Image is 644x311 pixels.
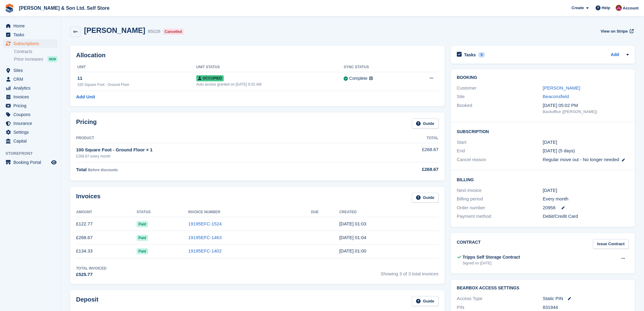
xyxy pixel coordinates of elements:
[344,62,410,72] th: Sync Status
[381,266,439,278] span: Showing 3 of 3 total invoices
[611,51,619,58] a: Add
[623,5,639,11] span: Account
[13,137,50,145] span: Capital
[3,158,58,167] a: menu
[76,167,87,172] span: Total
[76,94,95,101] a: Add Unit
[457,139,543,146] div: Start
[76,62,196,72] th: Unit
[457,176,629,182] h2: Billing
[457,102,543,115] div: Booked
[349,75,367,82] div: Complete
[457,196,543,203] div: Billing period
[3,66,58,75] a: menu
[3,75,58,83] a: menu
[3,22,58,30] a: menu
[478,52,485,58] div: 0
[598,26,635,36] a: View on Stripe
[3,93,58,101] a: menu
[457,85,543,92] div: Customer
[457,156,543,163] div: Cancel reason
[88,168,118,172] span: Before discounts
[463,254,520,260] div: Tripps Self Storage Contract
[188,235,222,240] a: 19195EFC-1463
[5,4,14,13] img: stora-icon-8386f47178a22dfd0bd8f6a31ec36ba5ce8667c1dd55bd0f319d3a0aa187defe.svg
[339,221,366,226] time: 2025-09-18 00:03:02 UTC
[602,5,610,11] span: Help
[77,75,196,82] div: 11
[457,295,543,302] div: Access Type
[14,56,43,62] span: Price increases
[543,148,575,153] span: [DATE] (5 days)
[572,5,584,11] span: Create
[457,75,629,80] h2: Booking
[457,128,629,134] h2: Subscription
[196,62,344,72] th: Unit Status
[543,139,557,146] time: 2025-07-18 00:00:00 UTC
[148,28,160,35] div: 95028
[137,248,148,254] span: Paid
[76,231,137,245] td: £268.67
[13,101,50,110] span: Pricing
[600,28,628,34] span: View on Stripe
[13,30,50,39] span: Tasks
[543,102,629,109] div: [DATE] 05:02 PM
[3,84,58,92] a: menu
[13,22,50,30] span: Home
[76,271,107,278] div: £525.77
[13,93,50,101] span: Invoices
[76,244,137,258] td: £134.33
[76,154,374,159] div: £268.67 every month
[76,118,97,129] h2: Pricing
[457,239,481,249] h2: Contract
[374,143,438,162] td: £268.67
[76,133,374,143] th: Product
[543,295,629,302] div: Static PIN
[543,304,629,311] div: 831944
[311,207,339,217] th: Due
[76,193,100,203] h2: Invoices
[76,217,137,231] td: £122.77
[543,204,555,211] span: 20958
[77,82,196,87] div: 100 Square Foot - Ground Floor
[5,150,61,157] span: Storefront
[50,159,58,166] a: Preview store
[188,248,222,253] a: 19195EFC-1402
[3,128,58,136] a: menu
[412,193,439,203] a: Guide
[457,204,543,211] div: Order number
[543,213,629,220] div: Debit/Credit Card
[47,56,58,62] div: NEW
[14,49,58,55] a: Contracts
[137,207,188,217] th: Status
[196,75,224,81] span: Occupied
[616,5,622,11] img: Kate Standish
[457,286,629,291] h2: BearBox Access Settings
[76,147,374,154] div: 100 Square Foot - Ground Floor × 1
[339,235,366,240] time: 2025-08-18 00:04:24 UTC
[13,128,50,136] span: Settings
[196,82,344,87] div: Auto access granted on [DATE] 6:02 AM
[457,304,543,311] div: PIN
[3,39,58,48] a: menu
[76,266,107,271] div: Total Invoiced
[13,119,50,128] span: Insurance
[543,196,629,203] div: Every month
[13,110,50,119] span: Coupons
[16,3,112,13] a: [PERSON_NAME] & Son Ltd. Self Store
[339,207,439,217] th: Created
[593,239,629,249] a: Issue Contract
[369,76,373,80] img: icon-info-grey-7440780725fd019a000dd9b08b2336e03edf1995a4989e88bcd33f0948082b44.svg
[188,221,222,226] a: 19195EFC-1524
[3,30,58,39] a: menu
[13,158,50,167] span: Booking Portal
[3,119,58,128] a: menu
[543,85,580,90] a: [PERSON_NAME]
[188,207,311,217] th: Invoice Number
[3,137,58,145] a: menu
[137,221,148,227] span: Paid
[3,101,58,110] a: menu
[137,235,148,241] span: Paid
[463,260,520,266] div: Signed on [DATE]
[339,248,366,253] time: 2025-07-18 00:00:07 UTC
